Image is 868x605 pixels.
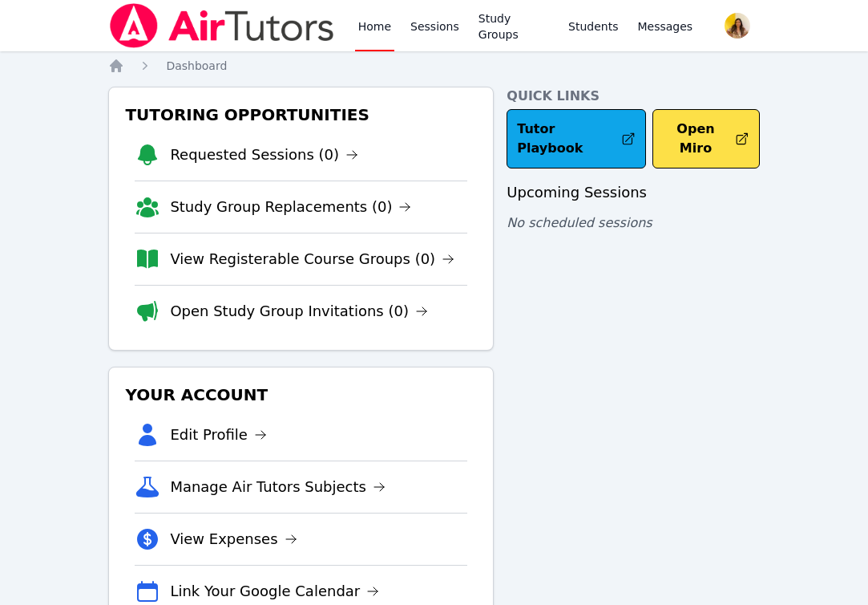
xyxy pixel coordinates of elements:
[170,580,379,603] a: Link Your Google Calendar
[652,109,760,169] button: Open Miro
[637,18,692,35] span: Messages
[108,58,759,74] nav: Breadcrumb
[170,248,454,270] a: View Registerable Course Groups (0)
[507,181,759,204] h3: Upcoming Sessions
[507,87,759,106] h4: Quick Links
[170,424,267,446] a: Edit Profile
[166,58,227,74] a: Dashboard
[170,144,358,166] a: Requested Sessions (0)
[122,100,480,129] h3: Tutoring Opportunities
[170,196,411,218] a: Study Group Replacements (0)
[507,109,646,169] a: Tutor Playbook
[166,59,227,72] span: Dashboard
[170,300,428,323] a: Open Study Group Invitations (0)
[122,380,480,409] h3: Your Account
[108,3,335,48] img: Air Tutors
[507,215,652,230] span: No scheduled sessions
[170,476,386,498] a: Manage Air Tutors Subjects
[170,528,297,550] a: View Expenses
